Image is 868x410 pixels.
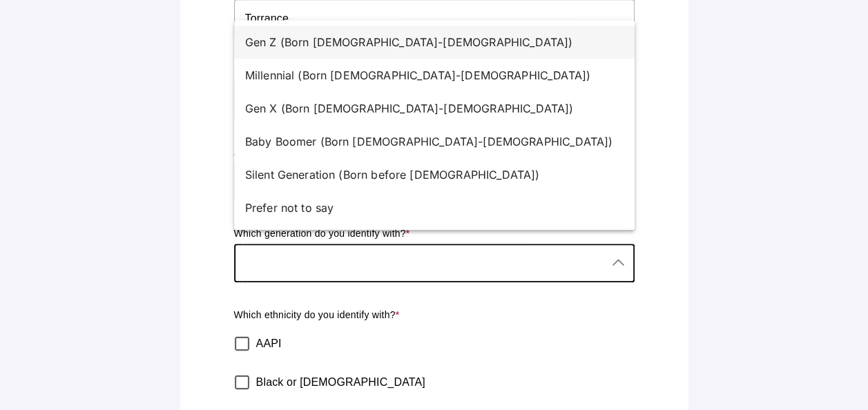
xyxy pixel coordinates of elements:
[245,166,613,183] div: Silent Generation (Born before [DEMOGRAPHIC_DATA])
[256,363,425,402] label: Black or [DEMOGRAPHIC_DATA]
[245,133,613,150] div: Baby Boomer (Born [DEMOGRAPHIC_DATA]-[DEMOGRAPHIC_DATA])
[245,34,613,50] div: Gen Z (Born [DEMOGRAPHIC_DATA]-[DEMOGRAPHIC_DATA])
[245,67,613,84] div: Millennial (Born [DEMOGRAPHIC_DATA]-[DEMOGRAPHIC_DATA])
[256,324,282,363] label: AAPI
[245,100,613,117] div: Gen X (Born [DEMOGRAPHIC_DATA]-[DEMOGRAPHIC_DATA])
[234,309,635,322] p: Which ethnicity do you identify with?
[245,199,613,216] div: Prefer not to say
[234,227,635,241] p: Which generation do you identify with?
